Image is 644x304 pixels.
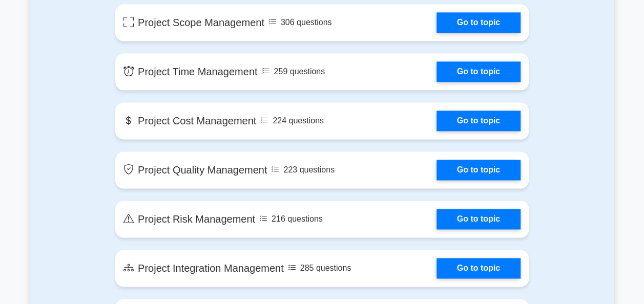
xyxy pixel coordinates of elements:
[437,12,521,33] a: Go to topic
[437,61,521,82] a: Go to topic
[437,111,521,131] a: Go to topic
[437,209,521,229] a: Go to topic
[437,258,521,278] a: Go to topic
[437,160,521,180] a: Go to topic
